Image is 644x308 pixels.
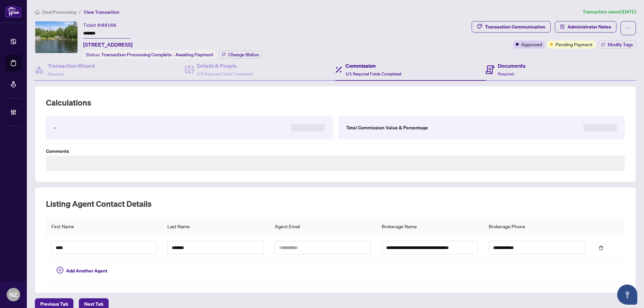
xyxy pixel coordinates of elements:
[269,217,376,236] th: Agent Email
[555,41,593,48] span: Pending Payment
[583,8,636,16] article: Transaction saved [DATE]
[101,22,116,28] span: 44166
[162,217,269,236] th: Last Name
[51,265,113,276] button: Add Another Agent
[219,51,262,59] button: Change Status
[228,52,259,57] span: Change Status
[84,9,119,15] span: View Transaction
[66,267,107,274] span: Add Another Agent
[483,217,590,236] th: Brokerage Phone
[472,21,551,33] button: Transaction Communication
[376,217,483,236] th: Brokerage Name
[626,26,631,30] span: ellipsis
[83,50,216,59] div: Status:
[57,267,63,273] span: plus-circle
[346,124,428,131] label: Total Commission Value & Percentage
[197,62,253,70] h4: Details & People
[46,147,625,155] label: Comments
[9,290,17,299] span: NZ
[498,62,526,70] h4: Documents
[498,71,514,76] span: Required
[46,198,625,209] h2: Listing Agent Contact Details
[79,8,81,16] li: /
[521,41,542,48] span: Approved
[46,97,625,108] h2: Calculations
[83,41,132,49] span: [STREET_ADDRESS]
[345,62,401,70] h4: Commission
[42,9,76,15] span: Deal Processing
[48,62,95,70] h4: Transaction Wizard
[54,124,56,131] label: -
[345,71,401,76] span: 1/1 Required Fields Completed
[568,21,611,32] span: Administrator Notes
[560,24,565,29] span: solution
[197,71,253,76] span: 2/2 Required Fields Completed
[5,5,21,17] img: logo
[46,217,162,236] th: First Name
[599,246,603,250] span: delete
[83,21,116,29] div: Ticket #:
[598,41,636,49] button: Modify Tags
[555,21,616,33] button: Administrator Notes
[35,21,77,53] img: IMG-X12256191_1.jpg
[617,285,637,305] button: Open asap
[485,21,545,32] div: Transaction Communication
[101,52,213,58] span: Transaction Processing Complete - Awaiting Payment
[608,42,633,47] span: Modify Tags
[48,71,64,76] span: Required
[35,10,40,14] span: home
